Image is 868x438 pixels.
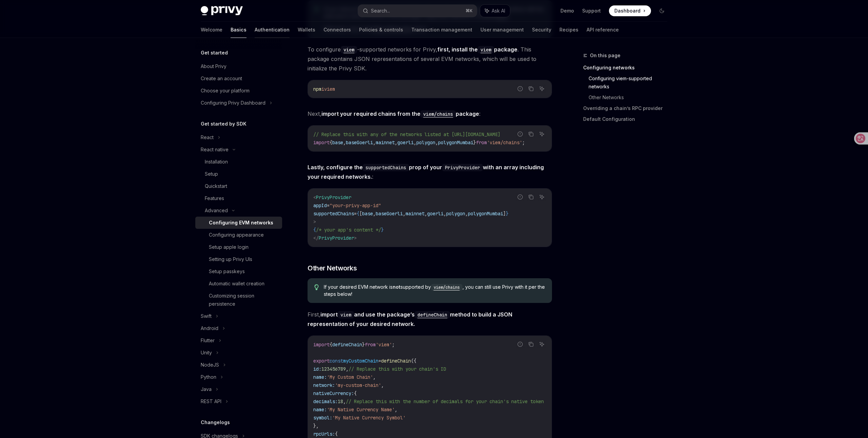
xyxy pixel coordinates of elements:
[480,22,524,38] a: User management
[397,139,414,146] span: goerli
[357,211,359,217] span: {
[480,5,510,17] button: Ask AI
[324,86,335,92] span: viem
[427,211,443,217] span: goerli
[195,180,282,192] a: Quickstart
[359,22,403,38] a: Policies & controls
[431,284,462,290] a: viem/chains
[195,168,282,180] a: Setup
[478,46,494,53] code: viem
[446,211,465,217] span: polygon
[308,45,552,73] span: To configure -supported networks for Privy, . This package contains JSON representations of sever...
[343,139,346,146] span: ,
[201,49,228,57] h5: Get started
[559,22,578,38] a: Recipes
[560,7,574,14] a: Demo
[321,366,346,372] span: 123456789
[362,342,365,348] span: }
[327,374,373,380] span: 'My Custom Chain'
[516,340,525,349] button: Report incorrect code
[321,86,324,92] span: i
[341,46,357,53] code: viem
[201,74,242,83] div: Create an account
[313,423,319,429] span: },
[201,120,246,128] h5: Get started by SDK
[195,229,282,241] a: Configuring appearance
[476,139,487,146] span: from
[201,336,215,345] div: Flutter
[330,358,343,364] span: const
[209,267,245,276] div: Setup passkeys
[330,342,332,348] span: {
[195,156,282,168] a: Installation
[442,164,483,171] code: PrivyProvider
[209,219,273,227] div: Configuring EVM networks
[195,72,282,85] a: Create an account
[343,358,378,364] span: myCustomChain
[338,311,354,319] code: viem
[362,211,373,217] span: base
[201,418,230,426] h5: Changelogs
[201,22,222,38] a: Welcome
[313,358,330,364] span: export
[492,7,505,14] span: Ask AI
[313,398,338,404] span: decimals:
[313,431,335,437] span: rpcUrls:
[341,46,357,53] a: viem
[205,194,224,202] div: Features
[406,211,425,217] span: mainnet
[590,51,620,60] span: On this page
[313,194,316,200] span: <
[358,5,477,17] button: Search...⌘K
[373,139,376,146] span: ,
[255,22,290,38] a: Authentication
[201,6,243,16] img: dark logo
[378,358,381,364] span: =
[381,382,384,388] span: ,
[335,382,381,388] span: 'my-custom-chain'
[195,217,282,229] a: Configuring EVM networks
[506,211,509,217] span: }
[314,284,319,290] svg: Tip
[316,227,381,233] span: /* your app's content */
[522,139,525,146] span: ;
[359,211,362,217] span: [
[195,60,282,72] a: About Privy
[313,342,330,348] span: import
[201,99,265,107] div: Configuring Privy Dashboard
[516,84,525,93] button: Report incorrect code
[195,278,282,290] a: Automatic wallet creation
[343,398,346,404] span: ,
[527,84,535,93] button: Copy the contents from the code block
[365,342,376,348] span: from
[415,311,450,319] code: defineChain
[468,211,503,217] span: polygonMumbai
[209,292,278,308] div: Customizing session persistence
[324,284,545,298] span: If your desired EVM network is supported by , you can still use Privy with it per the steps below!
[313,390,354,396] span: nativeCurrency:
[313,366,321,372] span: id:
[201,397,221,406] div: REST API
[313,374,327,380] span: name:
[313,415,332,421] span: symbol:
[435,139,438,146] span: ,
[201,133,214,141] div: React
[373,374,376,380] span: ,
[376,139,395,146] span: mainnet
[376,211,403,217] span: baseGoerli
[209,255,252,263] div: Setting up Privy UIs
[582,7,601,14] a: Support
[195,265,282,278] a: Setup passkeys
[205,206,228,215] div: Advanced
[308,310,552,329] span: First,
[420,110,456,117] a: viem/chains
[376,342,392,348] span: 'viem'
[349,366,446,372] span: // Replace this with your chain's ID
[532,22,551,38] a: Security
[209,231,264,239] div: Configuring appearance
[209,280,264,288] div: Automatic wallet creation
[321,110,479,117] strong: import your required chains from the package
[587,22,619,38] a: API reference
[332,415,406,421] span: 'My Native Currency Symbol'
[371,7,390,15] div: Search...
